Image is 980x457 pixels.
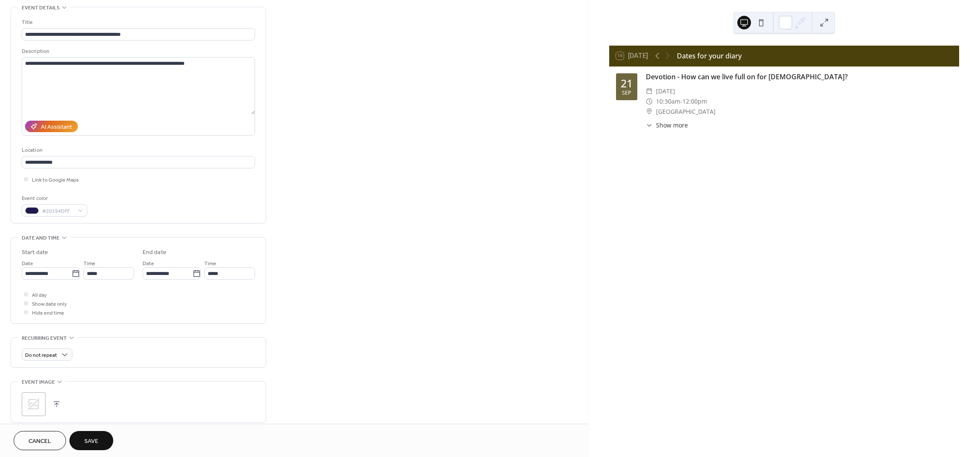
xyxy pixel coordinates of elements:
[69,431,113,450] button: Save
[646,121,688,130] button: ​Show more
[646,121,653,130] div: ​
[622,90,631,96] div: Sep
[656,121,688,130] span: Show more
[29,437,51,446] span: Cancel
[32,309,64,318] span: Hide end time
[32,291,47,300] span: All day
[656,86,675,96] span: [DATE]
[677,51,742,61] div: Dates for your diary
[14,431,66,450] button: Cancel
[621,78,633,89] div: 21
[646,107,653,117] div: ​
[25,121,78,132] button: AI Assistant
[646,72,952,82] div: Devotion - How can we live full on for [DEMOGRAPHIC_DATA]?
[680,96,682,107] span: -
[22,378,55,387] span: Event image
[42,207,74,216] span: #20194DFF
[22,18,253,27] div: Title
[646,86,653,96] div: ​
[32,300,67,309] span: Show date only
[84,437,98,446] span: Save
[682,96,707,107] span: 12:00pm
[204,259,216,268] span: Time
[656,96,680,107] span: 10:30am
[22,194,86,203] div: Event color
[22,3,60,12] span: Event details
[32,176,79,185] span: Link to Google Maps
[25,350,57,360] span: Do not repeat
[22,234,60,243] span: Date and time
[22,248,48,257] div: Start date
[22,334,67,343] span: Recurring event
[22,392,46,416] div: ;
[83,259,95,268] span: Time
[656,107,716,117] span: [GEOGRAPHIC_DATA]
[143,259,154,268] span: Date
[646,96,653,107] div: ​
[41,123,72,132] div: AI Assistant
[22,259,33,268] span: Date
[22,146,253,155] div: Location
[22,47,253,56] div: Description
[143,248,166,257] div: End date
